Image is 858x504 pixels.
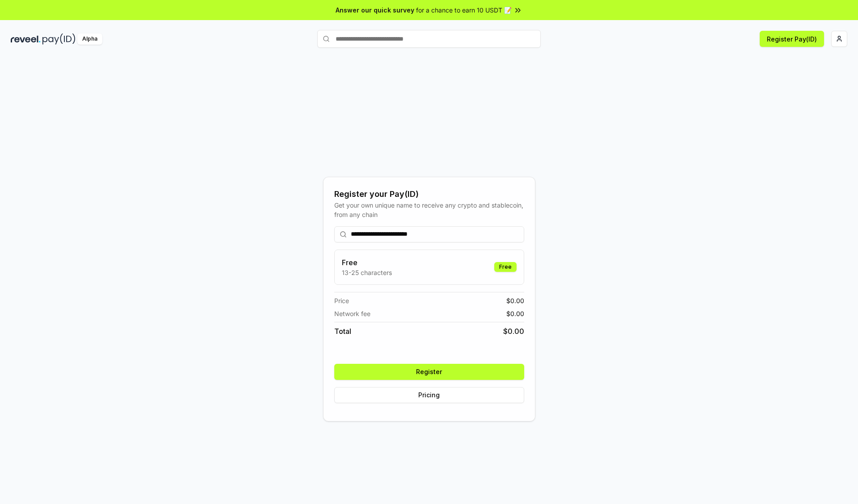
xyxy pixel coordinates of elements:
[494,262,517,272] div: Free
[342,268,392,277] p: 13-25 characters
[760,31,824,47] button: Register Pay(ID)
[42,33,76,45] img: pay_id
[334,387,524,403] button: Pricing
[334,309,370,318] span: Network fee
[11,33,41,45] img: reveel_dark
[506,296,524,305] span: $ 0.00
[334,188,524,200] div: Register your Pay(ID)
[506,309,524,318] span: $ 0.00
[342,257,392,268] h3: Free
[77,33,102,45] div: Alpha
[336,5,414,15] span: Answer our quick survey
[334,364,524,380] button: Register
[416,5,512,15] span: for a chance to earn 10 USDT 📝
[503,326,524,337] span: $ 0.00
[334,326,351,337] span: Total
[334,296,349,305] span: Price
[334,200,524,219] div: Get your own unique name to receive any crypto and stablecoin, from any chain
